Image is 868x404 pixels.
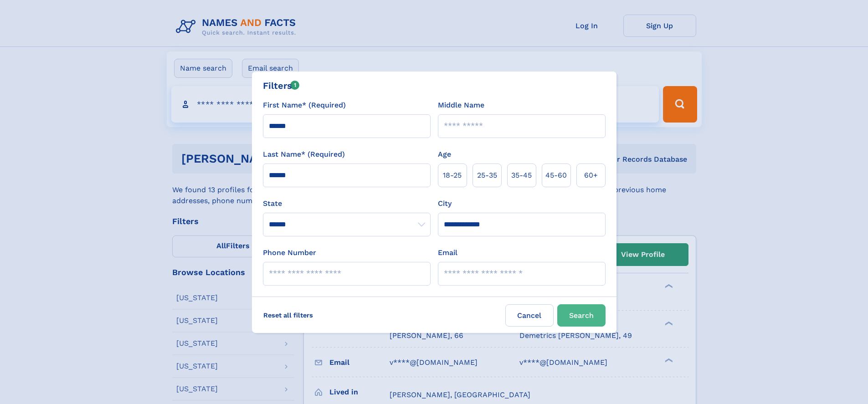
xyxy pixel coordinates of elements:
[545,170,567,181] span: 45‑60
[477,170,497,181] span: 25‑35
[438,247,457,258] label: Email
[263,100,346,111] label: First Name* (Required)
[438,198,452,209] label: City
[257,304,319,326] label: Reset all filters
[505,304,554,327] label: Cancel
[438,149,451,160] label: Age
[263,247,316,258] label: Phone Number
[511,170,532,181] span: 35‑45
[443,170,462,181] span: 18‑25
[263,79,300,92] div: Filters
[584,170,598,181] span: 60+
[438,100,484,111] label: Middle Name
[263,149,345,160] label: Last Name* (Required)
[263,198,431,209] label: State
[557,304,606,327] button: Search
